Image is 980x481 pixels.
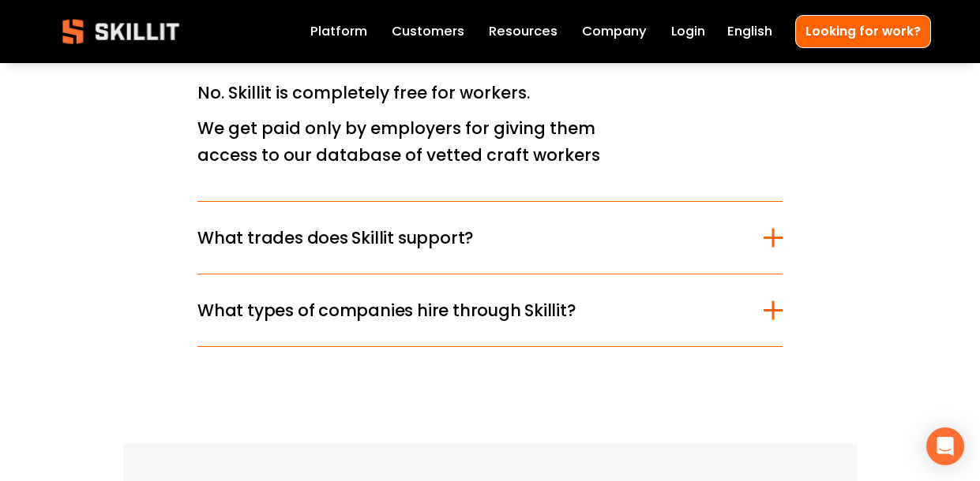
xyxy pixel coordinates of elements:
a: Login [671,21,705,43]
div: Open Intercom Messenger [926,427,964,465]
a: Platform [310,21,367,43]
a: Customers [392,21,464,43]
a: Company [582,21,647,43]
div: language picker [727,21,772,43]
span: What trades does Skillit support? [197,226,764,250]
span: Resources [489,22,558,42]
img: Skillit [49,8,193,55]
p: No. Skillit is completely free for workers. [197,80,607,106]
div: Are there any upfront fees or costs? [197,70,783,202]
p: We get paid only by employers for giving them access to our database of vetted craft workers [197,115,607,168]
a: folder dropdown [489,21,558,43]
button: What types of companies hire through Skillit? [197,274,783,346]
a: Looking for work? [795,15,931,47]
span: What types of companies hire through Skillit? [197,298,764,323]
span: English [727,22,772,42]
button: What trades does Skillit support? [197,202,783,274]
span: Are there any upfront fees or costs? [197,22,764,47]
